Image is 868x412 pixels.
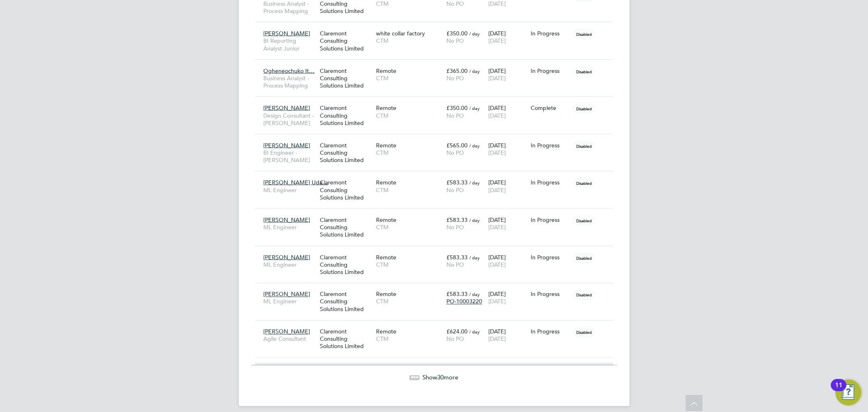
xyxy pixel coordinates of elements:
span: No PO [446,335,464,343]
span: CTM [376,298,442,305]
span: / day [469,68,480,74]
span: £583.33 [446,291,468,298]
span: ML Engineer [264,298,316,305]
div: Claremont Consulting Solutions Limited [318,212,374,243]
div: [DATE] [486,100,529,123]
span: Disabled [573,66,595,77]
span: Remote [376,179,396,186]
span: Business Analyst - Process Mapping [264,75,316,89]
span: ML Engineer [264,261,316,268]
div: [DATE] [486,26,529,48]
div: In Progress [531,216,569,224]
a: [PERSON_NAME]ML EngineerClaremont Consulting Solutions LimitedRemoteCTM£583.33 / dayNo PO[DATE][D... [262,212,613,219]
span: £565.00 [446,142,468,149]
span: [DATE] [488,186,506,194]
span: Disabled [573,290,595,300]
button: Open Resource Center, 11 new notifications [835,379,861,405]
span: Remote [376,291,396,298]
div: [DATE] [486,175,529,197]
a: [PERSON_NAME]BI Engineer - [PERSON_NAME]Claremont Consulting Solutions LimitedRemoteCTM£565.00 / ... [262,137,613,144]
span: No PO [446,37,464,44]
a: [PERSON_NAME]ML EngineerClaremont Consulting Solutions LimitedRemoteCTM£583.33 / dayPO-10003220[D... [262,286,613,293]
span: / day [469,217,480,223]
span: CTM [376,186,442,194]
span: Disabled [573,141,595,151]
span: [PERSON_NAME] [264,142,310,149]
span: / day [469,31,480,37]
div: Claremont Consulting Solutions Limited [318,138,374,168]
span: Remote [376,104,396,112]
div: Claremont Consulting Solutions Limited [318,324,374,355]
span: ML Engineer [264,186,316,194]
span: CTM [376,75,442,82]
span: Disabled [573,215,595,226]
div: [DATE] [486,212,529,235]
span: / day [469,254,480,261]
span: CTM [376,335,442,343]
span: Disabled [573,29,595,39]
span: [DATE] [488,261,506,268]
div: Claremont Consulting Solutions Limited [318,100,374,131]
div: [DATE] [486,250,529,272]
div: Claremont Consulting Solutions Limited [318,175,374,205]
span: [DATE] [488,149,506,156]
span: / day [469,329,480,335]
span: £624.00 [446,328,468,335]
span: No PO [446,112,464,119]
span: Show more [423,374,459,381]
span: Design Consultant - [PERSON_NAME] [264,112,316,127]
span: [PERSON_NAME] [264,254,310,261]
span: £583.33 [446,179,468,186]
span: No PO [446,186,464,194]
span: CTM [376,224,442,231]
span: [PERSON_NAME] [264,291,310,298]
div: In Progress [531,30,569,37]
span: £350.00 [446,104,468,112]
span: No PO [446,149,464,156]
span: [DATE] [488,298,506,305]
span: [DATE] [488,224,506,231]
div: Claremont Consulting Solutions Limited [318,250,374,280]
div: 11 [835,385,842,396]
span: [DATE] [488,75,506,82]
span: [PERSON_NAME] [264,104,310,112]
span: / day [469,105,480,111]
span: BI Engineer - [PERSON_NAME] [264,149,316,164]
a: [PERSON_NAME]ML EngineerClaremont Consulting Solutions LimitedRemoteCTM£583.33 / dayNo PO[DATE][D... [262,249,613,256]
span: £583.33 [446,254,468,261]
span: [DATE] [488,37,506,44]
span: CTM [376,37,442,44]
span: Remote [376,216,396,224]
span: Remote [376,254,396,261]
div: In Progress [531,179,569,186]
span: [DATE] [488,335,506,343]
a: [PERSON_NAME]BI Reporting Analyst JuniorClaremont Consulting Solutions Limitedwhite collar factor... [262,25,613,32]
span: Disabled [573,253,595,263]
span: [PERSON_NAME] [264,30,310,37]
span: white collar factory [376,30,425,37]
span: 30 [437,374,444,381]
div: In Progress [531,291,569,298]
div: In Progress [531,328,569,335]
span: £583.33 [446,216,468,224]
span: Remote [376,67,396,75]
span: No PO [446,261,464,268]
span: CTM [376,149,442,156]
span: Remote [376,142,396,149]
span: Agile Consultant [264,335,316,343]
div: Complete [531,104,569,112]
span: PO-10003220 [446,298,482,305]
span: Disabled [573,103,595,114]
span: ML Engineer [264,224,316,231]
a: Ogheneochuko It…Business Analyst - Process MappingClaremont Consulting Solutions LimitedRemoteCTM... [262,63,613,70]
div: [DATE] [486,324,529,347]
span: [PERSON_NAME] [264,328,310,335]
div: In Progress [531,142,569,149]
span: / day [469,180,480,186]
span: CTM [376,261,442,268]
div: [DATE] [486,63,529,86]
span: Ogheneochuko It… [264,67,315,75]
div: In Progress [531,67,569,75]
div: Claremont Consulting Solutions Limited [318,26,374,56]
span: Remote [376,328,396,335]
